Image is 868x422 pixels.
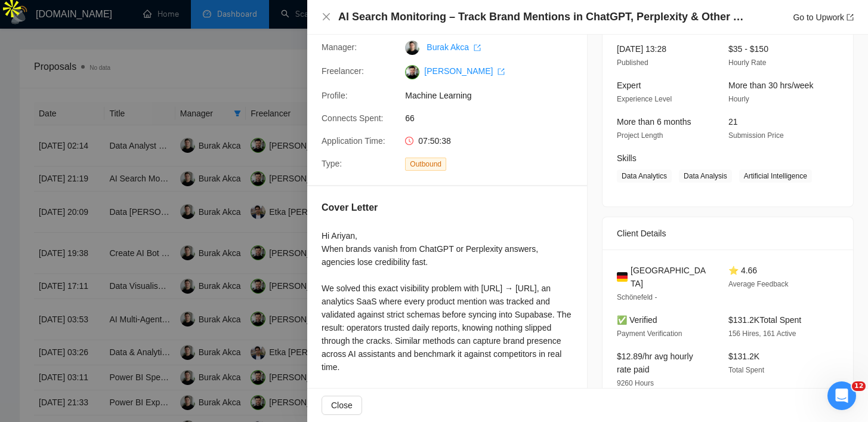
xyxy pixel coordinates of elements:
span: 21 [728,117,738,127]
a: Burak Akca export [427,42,481,52]
div: Client Details [617,217,839,249]
span: Published [617,58,648,67]
span: Outbound [405,158,446,171]
span: Artificial Intelligence [739,170,812,183]
span: Average Feedback [728,280,789,288]
span: More than 6 months [617,117,691,127]
span: Payment Verification [617,329,682,338]
span: Hourly Rate [728,58,766,67]
span: Profile: [322,91,348,100]
span: Type: [322,159,342,168]
span: More than 30 hrs/week [728,81,813,90]
img: c1ntb8EfcD4fRDMbFL2Ids_X2UMrq9QxXvC47xuukCApDWBZibKjrGYSBPBEYnsGNA [405,65,419,79]
span: Connects Spent: [322,113,384,123]
span: [DATE] 13:28 [617,44,666,54]
span: Schönefeld - [617,293,657,301]
span: Expert [617,81,641,90]
button: Close [322,396,362,415]
span: ✅ Verified [617,315,657,325]
span: Hourly [728,95,749,103]
span: Machine Learning [405,89,584,102]
span: export [498,68,505,75]
span: Submission Price [728,131,784,140]
span: $12.89/hr avg hourly rate paid [617,352,693,374]
span: clock-circle [405,137,413,145]
span: ⭐ 4.66 [728,266,757,275]
span: $131.2K Total Spent [728,315,801,325]
a: [PERSON_NAME] export [424,66,505,76]
img: 🇩🇪 [617,270,628,284]
span: Application Time: [322,136,385,146]
span: Freelancer: [322,66,364,76]
span: 156 Hires, 161 Active [728,329,796,338]
span: 07:50:38 [418,136,451,146]
span: $35 - $150 [728,44,768,54]
span: export [474,44,481,51]
span: Skills [617,153,637,163]
span: $131.2K [728,352,759,361]
span: Manager: [322,42,357,52]
span: Close [331,399,353,412]
span: Project Length [617,131,663,140]
span: 12 [852,381,866,391]
span: 66 [405,112,584,125]
span: Data Analytics [617,170,672,183]
span: Data Analysis [679,170,732,183]
a: Go to Upworkexport [793,13,854,22]
h5: Cover Letter [322,201,378,215]
span: Experience Level [617,95,672,103]
span: 9260 Hours [617,379,654,387]
span: Total Spent [728,366,764,374]
iframe: Intercom live chat [827,381,856,410]
span: [GEOGRAPHIC_DATA] [631,264,709,290]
